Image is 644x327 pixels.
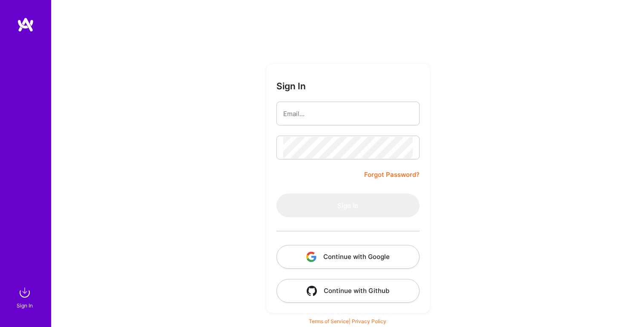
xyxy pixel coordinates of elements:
a: Privacy Policy [352,318,386,324]
button: Sign In [276,193,420,217]
img: logo [17,17,34,32]
div: © 2025 ATeams Inc., All rights reserved. [51,301,644,323]
div: Sign In [17,301,33,310]
a: sign inSign In [18,284,33,310]
a: Terms of Service [309,318,349,324]
input: Email... [283,103,413,125]
img: sign in [16,284,33,301]
a: Forgot Password? [364,170,420,180]
button: Continue with Google [276,245,420,269]
h3: Sign In [276,81,306,91]
img: icon [307,286,317,296]
img: icon [306,252,316,262]
span: | [309,318,386,324]
button: Continue with Github [276,279,420,303]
